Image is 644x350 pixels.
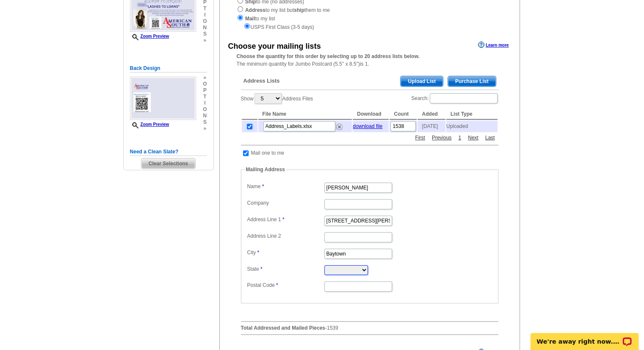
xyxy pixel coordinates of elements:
[220,53,520,68] div: The minimum quantity for Jumbo Postcard (5.5" x 8.5")is 1.
[446,109,498,119] th: List Type
[203,119,207,125] span: s
[245,166,286,173] legend: Mailing Address
[241,92,313,105] label: Show Address Files
[483,134,497,142] a: Last
[430,134,454,142] a: Previous
[241,325,325,331] strong: Total Addressed and Mailed Pieces
[203,12,207,18] span: i
[525,323,644,350] iframe: LiveChat chat widget
[390,109,417,119] th: Count
[456,134,463,142] a: 1
[203,87,207,94] span: p
[446,120,498,132] td: Uploaded
[327,325,338,331] span: 1539
[336,122,343,128] a: Remove this list
[254,93,282,104] select: ShowAddress Files
[237,22,503,31] div: USPS First Class (3-5 days)
[247,249,323,256] label: City
[245,16,255,22] strong: Mail
[203,75,207,81] span: »
[401,76,442,86] span: Upload List
[251,149,285,157] td: Mail one to me
[247,216,323,223] label: Address Line 1
[353,123,382,129] a: download file
[247,232,323,240] label: Address Line 2
[130,34,169,39] a: Zoom Preview
[130,64,207,72] h5: Back Design
[237,69,503,342] div: -
[417,109,445,119] th: Added
[245,7,265,13] strong: Address
[413,134,427,142] a: First
[203,81,207,87] span: o
[141,158,195,169] span: Clear Selections
[247,281,323,289] label: Postal Code
[130,122,169,127] a: Zoom Preview
[478,42,509,48] a: Learn more
[247,199,323,207] label: Company
[203,37,207,44] span: »
[237,53,420,59] strong: Choose the quantity for this order by selecting up to 20 address lists below.
[466,134,481,142] a: Next
[130,148,207,156] h5: Need a Clean Slate?
[417,120,445,132] td: [DATE]
[247,265,323,273] label: State
[243,77,280,85] span: Address Lists
[247,183,323,190] label: Name
[203,6,207,12] span: t
[411,92,498,104] label: Search:
[353,109,389,119] th: Download
[430,93,498,103] input: Search:
[336,124,343,130] img: delete.png
[294,7,304,13] strong: ship
[203,125,207,132] span: »
[203,25,207,31] span: n
[130,77,196,120] img: small-thumb.jpg
[203,18,207,25] span: o
[203,94,207,100] span: t
[203,31,207,37] span: s
[203,100,207,106] span: i
[258,109,352,119] th: File Name
[203,106,207,113] span: o
[448,76,496,86] span: Purchase List
[228,41,321,52] div: Choose your mailing lists
[203,113,207,119] span: n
